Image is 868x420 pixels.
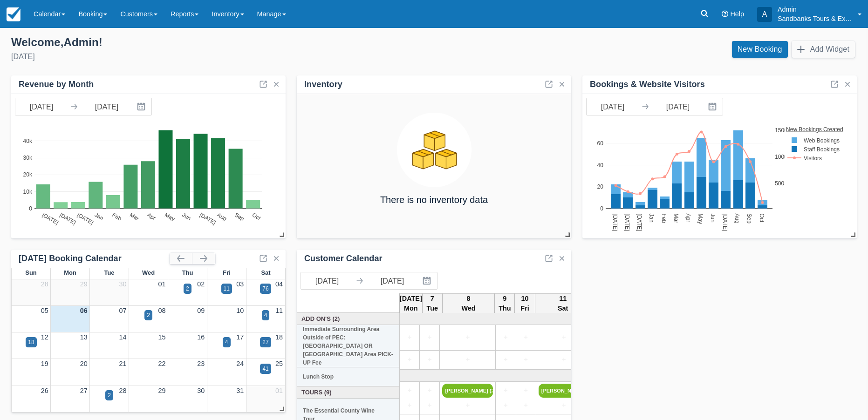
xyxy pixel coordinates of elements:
a: 24 [236,360,244,367]
a: 04 [275,280,283,288]
a: 29 [158,387,165,394]
a: 25 [275,360,283,367]
a: 01 [158,280,165,288]
a: + [519,386,533,396]
input: Start Date [587,98,639,115]
a: 30 [197,387,205,394]
a: + [422,386,437,396]
div: Inventory [304,79,342,90]
div: 41 [262,365,268,373]
a: + [442,332,493,343]
a: Add On's (2) [300,314,397,323]
div: 2 [147,311,150,319]
button: Add Widget [792,41,855,58]
span: Sun [25,269,36,276]
a: 11 [275,307,283,314]
div: Welcome , Admin ! [11,35,427,49]
span: Tue [104,269,114,276]
a: 07 [119,307,127,314]
a: 19 [41,360,48,367]
p: Admin [778,5,852,14]
a: + [422,400,437,411]
a: + [442,400,493,411]
div: Bookings & Website Visitors [590,79,705,90]
span: Help [730,10,744,18]
a: + [402,386,417,396]
a: + [402,355,417,365]
a: 08 [158,307,165,314]
a: 13 [80,333,88,341]
div: 4 [225,338,228,346]
div: 2 [108,391,111,400]
span: Fri [223,269,231,276]
div: 76 [262,285,268,293]
a: 01 [275,387,283,394]
a: + [519,400,533,411]
input: End Date [652,98,704,115]
th: Immediate Surrounding Area Outside of PEC: [GEOGRAPHIC_DATA] OR [GEOGRAPHIC_DATA] Area PICK-UP Fee [297,325,400,367]
input: Start Date [301,272,353,289]
a: 02 [197,280,205,288]
a: 05 [41,307,48,314]
a: 03 [236,280,244,288]
th: 7 Tue [422,293,442,314]
a: [PERSON_NAME] and B (2) [539,384,589,398]
a: [PERSON_NAME] (2) [442,384,493,398]
i: Help [722,11,728,17]
a: + [519,332,533,343]
a: 16 [197,333,205,341]
a: + [498,355,513,365]
th: 8 Wed [442,293,494,314]
a: 28 [41,280,48,288]
a: 29 [80,280,88,288]
a: + [402,400,417,411]
a: 18 [275,333,283,341]
div: 18 [28,338,34,346]
a: 10 [236,307,244,314]
a: + [519,355,533,365]
input: End Date [366,272,418,289]
a: + [539,400,589,411]
input: End Date [81,98,133,115]
a: + [422,332,437,343]
a: 22 [158,360,165,367]
button: Interact with the calendar and add the check-in date for your trip. [418,272,437,289]
button: Interact with the calendar and add the check-in date for your trip. [704,98,723,115]
a: + [539,332,589,343]
a: 23 [197,360,205,367]
div: [DATE] Booking Calendar [19,253,170,264]
text: New Bookings Created [786,126,844,132]
a: 27 [80,387,88,394]
img: inventory.png [397,113,472,187]
th: 10 Fri [515,293,535,314]
a: 06 [80,307,88,314]
a: 15 [158,333,165,341]
a: 30 [119,280,127,288]
p: Sandbanks Tours & Experiences [778,14,852,23]
button: Interact with the calendar and add the check-in date for your trip. [133,98,151,115]
th: 9 Thu [495,293,515,314]
span: Sat [261,269,270,276]
th: [DATE] Mon [400,293,423,314]
input: Start Date [15,98,68,115]
a: + [442,355,493,365]
a: + [422,355,437,365]
a: + [498,386,513,396]
a: New Booking [732,41,788,58]
a: 12 [41,333,48,341]
a: 17 [236,333,244,341]
div: 11 [224,285,230,293]
a: 14 [119,333,127,341]
span: Thu [182,269,193,276]
a: 31 [236,387,244,394]
a: 26 [41,387,48,394]
a: + [539,355,589,365]
h4: There is no inventory data [380,195,488,205]
a: + [498,400,513,411]
div: A [757,7,772,22]
th: Lunch Stop [297,367,400,386]
div: 2 [186,285,189,293]
a: 20 [80,360,88,367]
a: + [498,332,513,343]
img: checkfront-main-nav-mini-logo.png [7,7,21,21]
